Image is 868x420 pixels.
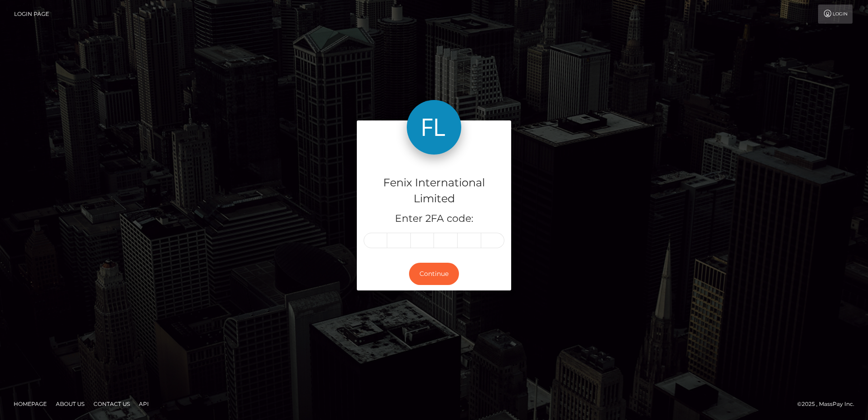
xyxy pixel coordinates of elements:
[10,397,50,411] a: Homepage
[90,397,133,411] a: Contact Us
[364,212,504,226] h5: Enter 2FA code:
[409,263,459,285] button: Continue
[364,175,504,207] h4: Fenix International Limited
[818,5,853,24] a: Login
[135,397,153,411] a: API
[407,100,461,155] img: Fenix International Limited
[52,397,88,411] a: About Us
[797,399,861,409] div: © 2025 , MassPay Inc.
[14,5,49,24] a: Login Page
